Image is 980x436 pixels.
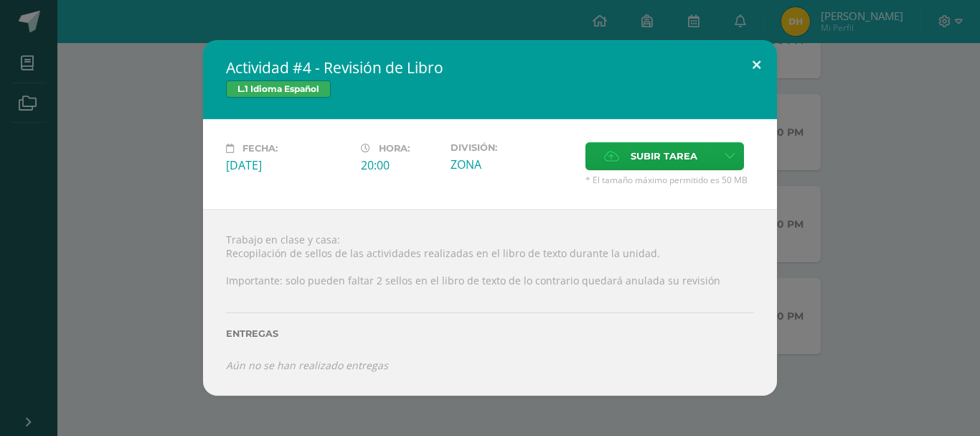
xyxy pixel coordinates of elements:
[226,358,388,372] i: Aún no se han realizado entregas
[585,174,754,186] span: * El tamaño máximo permitido es 50 MB
[451,157,574,172] div: ZONA
[226,80,331,98] span: L.1 Idioma Español
[242,143,278,154] span: Fecha:
[736,40,777,89] button: Close (Esc)
[226,57,754,78] h2: Actividad #4 - Revisión de Libro
[226,157,349,173] div: [DATE]
[379,143,410,154] span: Hora:
[203,209,777,395] div: Trabajo en clase y casa: Recopilación de sellos de las actividades realizadas en el libro de text...
[631,143,697,170] span: Subir tarea
[451,142,574,153] label: División:
[226,328,754,339] label: Entregas
[361,157,439,173] div: 20:00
